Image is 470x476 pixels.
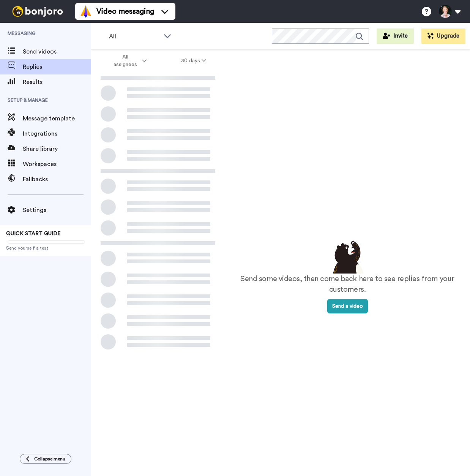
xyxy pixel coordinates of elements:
[23,77,91,87] span: Results
[9,6,66,17] img: bj-logo-header-white.svg
[23,160,91,169] span: Workspaces
[164,54,224,68] button: 30 days
[23,114,91,123] span: Message template
[240,274,455,295] p: Send some videos, then come back here to see replies from your customers.
[109,32,160,41] span: All
[96,6,154,17] span: Video messaging
[23,144,91,153] span: Share library
[80,5,92,17] img: vm-color.svg
[23,47,91,56] span: Send videos
[23,62,91,71] span: Replies
[93,50,164,71] button: All assignees
[23,129,91,138] span: Integrations
[6,231,61,236] span: QUICK START GUIDE
[421,28,465,44] button: Upgrade
[23,206,91,215] span: Settings
[328,239,366,274] img: results-emptystates.png
[327,299,368,313] button: Send a video
[110,53,140,68] span: All assignees
[20,454,71,464] button: Collapse menu
[6,245,85,251] span: Send yourself a test
[23,175,91,184] span: Fallbacks
[34,456,65,462] span: Collapse menu
[327,304,368,309] a: Send a video
[377,28,414,44] button: Invite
